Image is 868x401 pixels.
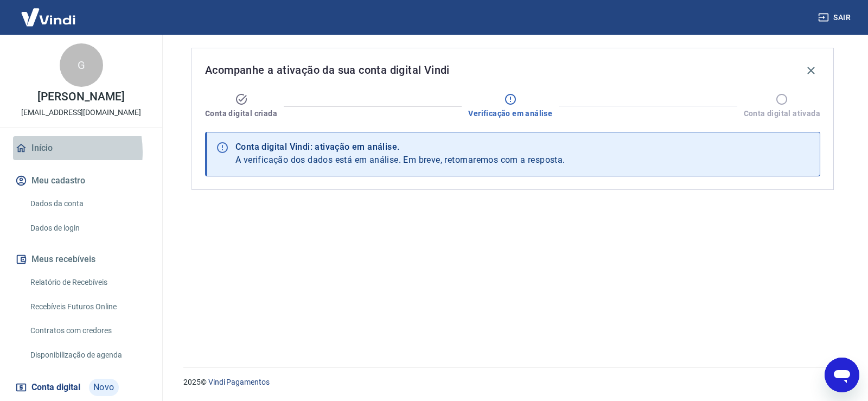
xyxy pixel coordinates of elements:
a: Relatório de Recebíveis [26,271,149,294]
span: Acompanhe a ativação da sua conta digital Vindi [205,61,450,79]
button: Sair [816,8,855,28]
div: Conta digital Vindi: ativação em análise. [235,141,565,154]
a: Dados da conta [26,193,149,215]
img: Vindi [13,1,84,34]
span: Novo [89,379,119,396]
p: [PERSON_NAME] [37,91,124,103]
a: Início [13,136,149,160]
a: Conta digitalNovo [13,374,149,400]
button: Meus recebíveis [13,247,149,271]
span: Conta digital criada [205,108,277,119]
a: Dados de login [26,217,149,239]
iframe: Botão para abrir a janela de mensagens [825,358,859,392]
span: Conta digital [31,380,80,395]
a: Contratos com credores [26,320,149,342]
span: Verificação em análise [468,108,552,119]
div: G [60,43,103,87]
p: [EMAIL_ADDRESS][DOMAIN_NAME] [21,107,141,118]
span: A verificação dos dados está em análise. Em breve, retornaremos com a resposta. [235,155,565,165]
a: Recebíveis Futuros Online [26,296,149,318]
p: 2025 © [183,377,842,388]
button: Meu cadastro [13,169,149,193]
a: Disponibilização de agenda [26,344,149,366]
span: Conta digital ativada [744,108,820,119]
a: Vindi Pagamentos [208,378,270,386]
